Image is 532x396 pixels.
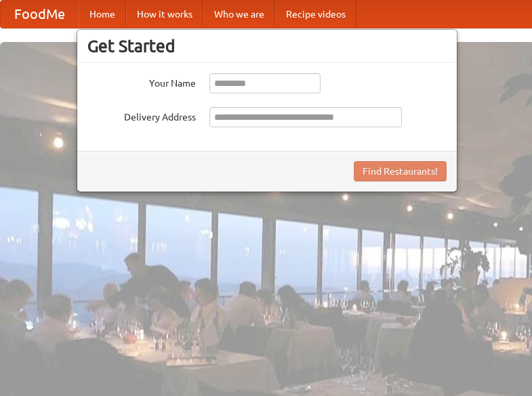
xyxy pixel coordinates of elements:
[87,107,196,124] label: Delivery Address
[126,1,203,28] a: How it works
[1,1,79,28] a: FoodMe
[275,1,356,28] a: Recipe videos
[203,1,275,28] a: Who we are
[87,36,447,56] h3: Get Started
[79,1,126,28] a: Home
[87,73,196,90] label: Your Name
[354,161,447,181] button: Find Restaurants!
